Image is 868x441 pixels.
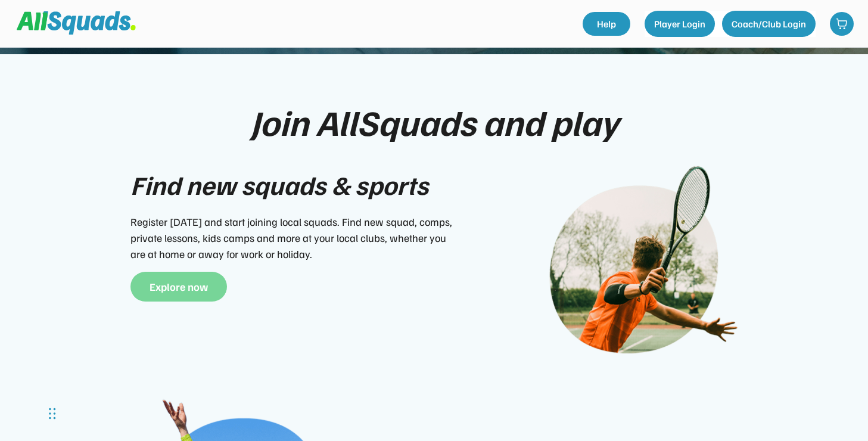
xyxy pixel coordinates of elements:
[836,18,848,30] img: shopping-cart-01%20%281%29.svg
[250,102,618,141] div: Join AllSquads and play
[130,165,428,204] div: Find new squads & sports
[130,272,227,302] button: Explore now
[645,11,715,37] button: Player Login
[17,11,136,34] img: Squad%20Logo.svg
[530,165,738,374] img: Join-play-1.png
[583,12,630,36] a: Help
[130,214,458,262] div: Register [DATE] and start joining local squads. Find new squad, comps, private lessons, kids camp...
[722,11,816,37] button: Coach/Club Login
